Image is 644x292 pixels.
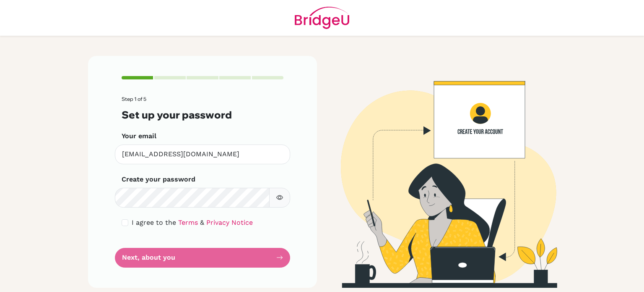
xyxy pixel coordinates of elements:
span: Step 1 of 5 [122,96,146,102]
span: & [200,218,204,226]
input: Insert your email* [115,145,290,164]
a: Privacy Notice [206,218,253,226]
span: I agree to the [132,218,176,226]
h3: Set up your password [122,109,283,121]
label: Your email [122,131,156,141]
a: Terms [178,218,198,226]
label: Create your password [122,174,195,184]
